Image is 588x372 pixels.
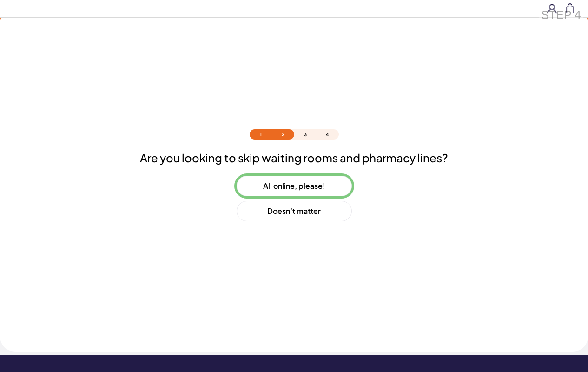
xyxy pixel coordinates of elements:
[250,129,272,139] li: 1
[539,5,583,26] div: STEP 4
[237,176,352,196] button: All online, please!
[140,151,448,165] h2: Are you looking to skip waiting rooms and pharmacy lines?
[237,201,352,221] button: Doesn’t matter
[294,129,317,139] li: 3
[317,129,339,139] li: 4
[272,129,294,139] li: 2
